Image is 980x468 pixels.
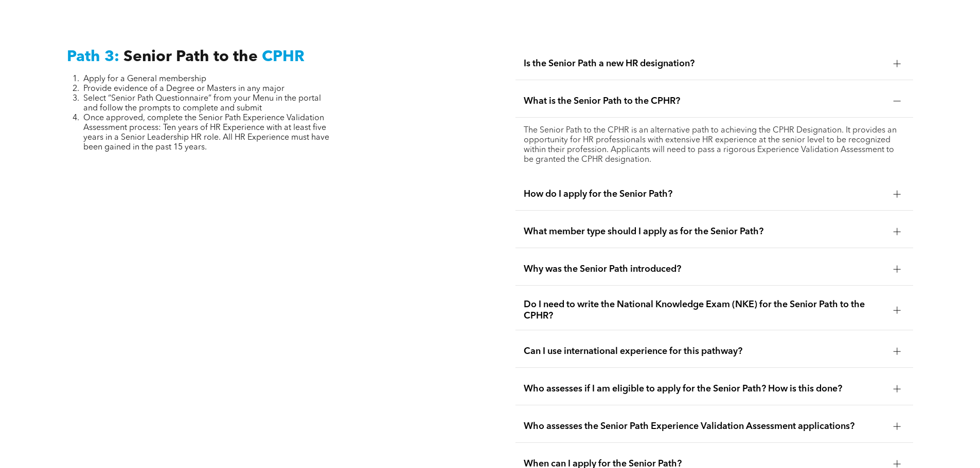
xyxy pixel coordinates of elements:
span: How do I apply for the Senior Path? [524,189,885,200]
span: Path 3: [67,49,119,65]
span: CPHR [262,49,305,65]
span: What member type should I apply as for the Senior Path? [524,226,885,237]
p: The Senior Path to the CPHR is an alternative path to achieving the CPHR Designation. It provides... [524,126,905,165]
span: What is the Senior Path to the CPHR? [524,96,885,107]
span: Select “Senior Path Questionnaire” from your Menu in the portal and follow the prompts to complet... [83,95,321,113]
span: Why was the Senior Path introduced? [524,264,885,275]
span: Who assesses the Senior Path Experience Validation Assessment applications? [524,421,885,432]
span: Once approved, complete the Senior Path Experience Validation Assessment process: Ten years of HR... [83,114,329,152]
span: Do I need to write the National Knowledge Exam (NKE) for the Senior Path to the CPHR? [524,299,885,322]
span: Senior Path to the [123,49,258,65]
span: Apply for a General membership [83,75,206,83]
span: Is the Senior Path a new HR designation? [524,58,885,69]
span: Provide evidence of a Degree or Masters in any major [83,85,284,93]
span: Who assesses if I am eligible to apply for the Senior Path? How is this done? [524,383,885,395]
span: Can I use international experience for this pathway? [524,346,885,357]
